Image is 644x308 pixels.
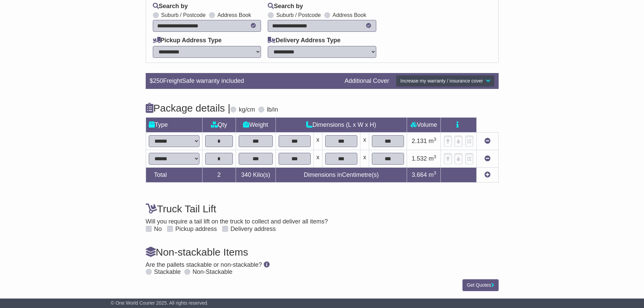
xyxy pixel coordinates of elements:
td: x [360,150,369,167]
a: Remove this item [484,155,491,162]
td: Weight [236,117,276,132]
span: Increase my warranty / insurance cover [400,78,483,84]
td: 2 [202,167,236,182]
button: Increase my warranty / insurance cover [396,75,494,87]
td: x [313,150,322,167]
label: Address Book [217,12,251,18]
button: Get Quotes [462,279,499,291]
td: Kilo(s) [236,167,276,182]
label: Pickup Address Type [153,37,222,44]
span: 1.532 [412,155,427,162]
a: Remove this item [484,138,491,144]
sup: 3 [434,137,436,142]
span: 250 [153,77,163,84]
label: Suburb / Postcode [276,12,321,18]
sup: 3 [434,154,436,159]
td: x [313,132,322,150]
span: m [429,171,436,178]
span: m [429,138,436,144]
label: Suburb / Postcode [161,12,206,18]
label: lb/in [267,106,278,114]
sup: 3 [434,170,436,175]
span: 2.131 [412,138,427,144]
td: Dimensions (L x W x H) [276,117,407,132]
td: Dimensions in Centimetre(s) [276,167,407,182]
span: m [429,155,436,162]
label: No [154,226,162,233]
div: Additional Cover [341,77,392,85]
h4: Non-stackable Items [146,246,499,258]
label: Search by [153,3,188,10]
div: Will you require a tail lift on the truck to collect and deliver all items? [142,200,502,233]
label: Delivery address [231,226,276,233]
label: kg/cm [239,106,255,114]
td: x [360,132,369,150]
span: 340 [241,171,251,178]
span: 3.664 [412,171,427,178]
td: Total [146,167,202,182]
label: Stackable [154,268,181,276]
label: Address Book [333,12,366,18]
label: Delivery Address Type [268,37,340,44]
td: Volume [407,117,441,132]
label: Search by [268,3,303,10]
a: Add new item [484,171,491,178]
label: Pickup address [175,226,217,233]
td: Type [146,117,202,132]
td: Qty [202,117,236,132]
label: Non-Stackable [193,268,233,276]
div: $ FreightSafe warranty included [146,77,341,85]
h4: Package details | [146,102,231,114]
span: © One World Courier 2025. All rights reserved. [111,300,209,306]
span: Are the pallets stackable or non-stackable? [146,261,262,268]
h4: Truck Tail Lift [146,203,499,214]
